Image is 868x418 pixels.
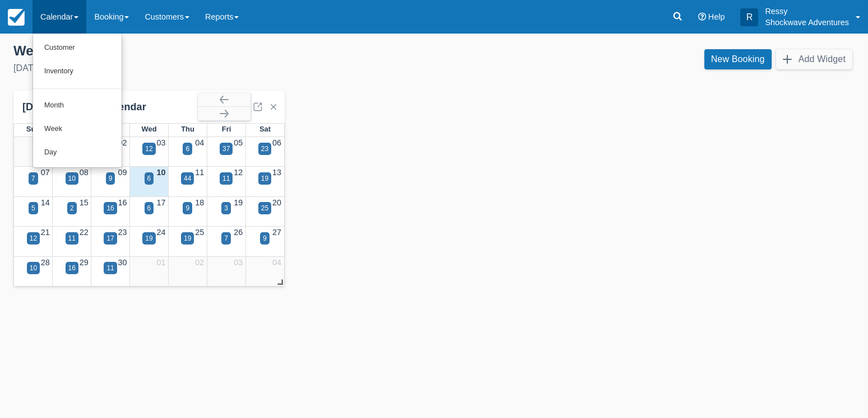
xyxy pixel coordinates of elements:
a: 18 [195,198,204,207]
div: 12 [30,233,37,243]
span: Thu [181,125,194,133]
p: Ressy [765,6,849,17]
div: 11 [68,233,76,243]
span: Sun [26,125,40,133]
span: Wed [141,125,156,133]
a: 05 [234,138,243,147]
ul: Calendar [33,34,122,168]
a: 04 [195,138,204,147]
a: 08 [80,168,89,177]
div: 16 [106,203,114,213]
a: 06 [272,138,281,147]
a: 02 [118,138,127,147]
a: 02 [195,258,204,267]
div: 7 [224,233,228,243]
div: 19 [145,233,152,243]
div: 11 [106,263,114,273]
div: 11 [222,173,230,184]
div: 23 [261,144,268,154]
a: 29 [80,258,89,267]
a: Month [33,94,122,118]
a: New Booking [704,49,772,69]
div: 3 [224,203,228,213]
a: Week [33,118,122,141]
a: Inventory [33,60,122,83]
a: 13 [272,168,281,177]
a: 04 [272,258,281,267]
a: 26 [234,228,243,237]
span: Sat [259,125,271,133]
div: 6 [147,173,151,184]
a: 30 [118,258,127,267]
a: 03 [234,258,243,267]
a: 11 [195,168,204,177]
div: [DATE] [13,62,425,75]
a: 20 [272,198,281,207]
a: Day [33,141,122,165]
i: Help [698,13,706,21]
div: 5 [31,203,35,213]
button: Add Widget [776,49,852,69]
div: 10 [30,263,37,273]
a: 14 [41,198,50,207]
a: 12 [234,168,243,177]
a: 01 [156,258,165,267]
p: Shockwave Adventures [765,17,849,28]
div: 19 [261,173,268,184]
div: 25 [261,203,268,213]
img: checkfront-main-nav-mini-logo.png [8,9,25,26]
div: 2 [70,203,74,213]
a: 10 [156,168,165,177]
a: Customer [33,36,122,60]
a: 16 [118,198,127,207]
div: 9 [263,233,267,243]
div: 12 [145,144,152,154]
a: 17 [156,198,165,207]
a: 19 [234,198,243,207]
div: 7 [31,173,35,184]
a: 27 [272,228,281,237]
a: 07 [41,168,50,177]
span: Fri [222,125,231,133]
div: 16 [68,263,76,273]
a: 03 [156,138,165,147]
a: 23 [118,228,127,237]
div: 10 [68,173,76,184]
div: 6 [147,203,151,213]
div: Welcome , Ressy ! [13,43,425,59]
div: 6 [185,144,189,154]
div: R [740,8,758,26]
div: 37 [222,144,230,154]
a: 09 [118,168,127,177]
div: 9 [109,173,113,184]
a: 25 [195,228,204,237]
span: Help [708,12,725,21]
a: 22 [80,228,89,237]
a: 15 [80,198,89,207]
div: 44 [184,173,191,184]
div: [DATE] Booking Calendar [22,101,198,114]
a: 28 [41,258,50,267]
a: 21 [41,228,50,237]
a: 24 [156,228,165,237]
div: 9 [185,203,189,213]
div: 17 [106,233,114,243]
div: 19 [184,233,191,243]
